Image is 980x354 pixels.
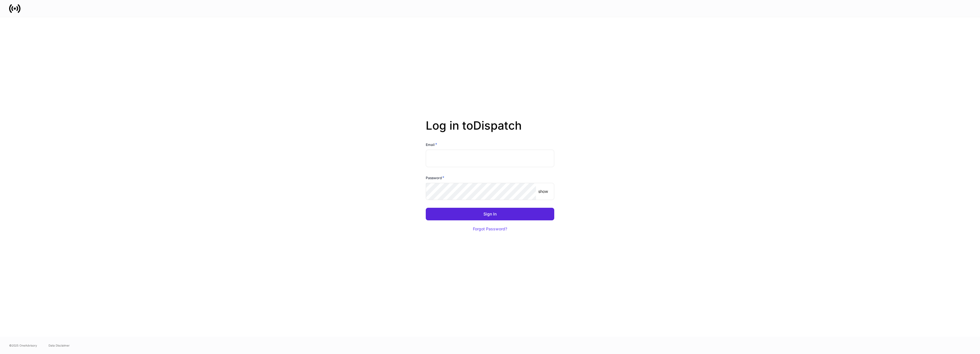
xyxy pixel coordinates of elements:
div: Sign In [483,212,497,216]
div: Forgot Password? [473,227,507,231]
a: Data Disclaimer [49,343,70,348]
span: © 2025 OneAdvisory [9,343,37,348]
button: Sign In [426,208,554,220]
button: Forgot Password? [466,223,514,235]
h2: Log in to Dispatch [426,119,554,142]
p: show [538,189,548,194]
h6: Password [426,175,444,181]
h6: Email [426,142,437,147]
